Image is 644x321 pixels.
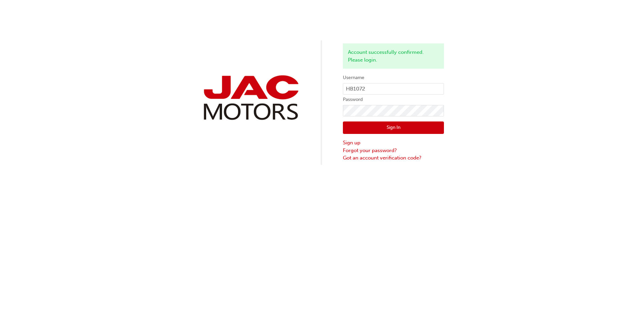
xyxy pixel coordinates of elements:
[343,147,444,154] a: Forgot your password?
[343,74,444,82] label: Username
[343,43,444,69] div: Account successfully confirmed. Please login.
[343,96,444,104] label: Password
[343,121,444,134] button: Sign In
[343,83,444,95] input: Username
[343,139,444,147] a: Sign up
[343,154,444,162] a: Got an account verification code?
[200,73,301,123] img: jac-portal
